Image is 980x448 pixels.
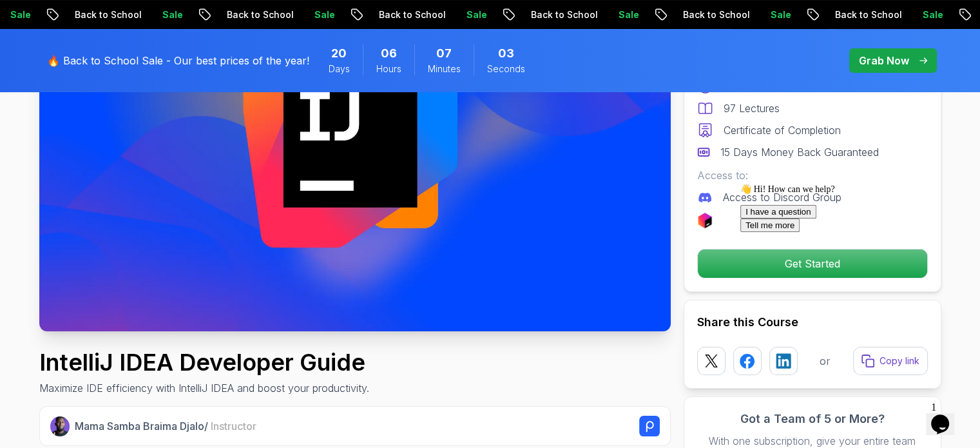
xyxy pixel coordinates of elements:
[672,8,760,21] p: Back to School
[331,44,347,63] span: 20 Days
[50,416,70,436] img: Nelson Djalo
[5,5,237,54] div: 👋 Hi! How can we help?I have a questionTell me more
[329,63,350,75] span: Days
[859,53,909,68] p: Grab Now
[498,44,514,63] span: 3 Seconds
[724,122,841,138] p: Certificate of Completion
[723,190,841,205] p: Access to Discord Group
[47,53,309,68] p: 🔥 Back to School Sale - Our best prices of the year!
[456,8,497,21] p: Sale
[697,213,713,228] img: jetbrains logo
[5,26,81,40] button: I have a question
[608,8,649,21] p: Sale
[5,40,64,54] button: Tell me more
[698,249,927,278] p: Get Started
[724,101,780,116] p: 97 Lectures
[697,249,928,278] button: Get Started
[697,168,928,183] p: Access to:
[75,418,256,434] p: Mama Samba Braima Djalo /
[211,420,256,433] span: Instructor
[64,8,151,21] p: Back to School
[520,8,608,21] p: Back to School
[760,8,801,21] p: Sale
[216,8,303,21] p: Back to School
[368,8,456,21] p: Back to School
[926,396,967,435] iframe: chat widget
[697,313,928,331] h2: Share this Course
[487,63,525,75] span: Seconds
[912,8,953,21] p: Sale
[735,179,967,390] iframe: chat widget
[824,8,912,21] p: Back to School
[5,6,99,15] span: 👋 Hi! How can we help?
[381,44,397,63] span: 6 Hours
[376,63,401,75] span: Hours
[436,44,452,63] span: 7 Minutes
[428,63,461,75] span: Minutes
[151,8,193,21] p: Sale
[697,410,928,428] h3: Got a Team of 5 or More?
[720,144,879,160] p: 15 Days Money Back Guaranteed
[303,8,345,21] p: Sale
[39,380,369,396] p: Maximize IDE efficiency with IntelliJ IDEA and boost your productivity.
[39,349,369,375] h1: IntelliJ IDEA Developer Guide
